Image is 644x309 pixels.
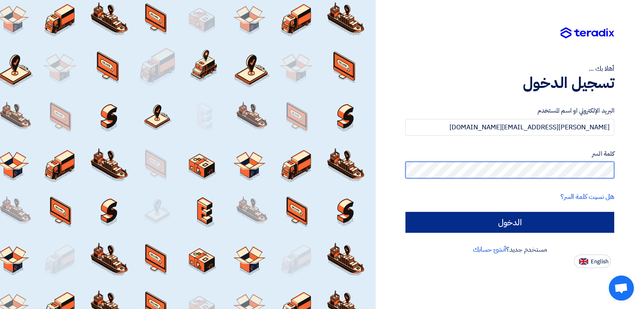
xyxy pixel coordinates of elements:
input: أدخل بريد العمل الإلكتروني او اسم المستخدم الخاص بك ... [405,119,614,136]
button: English [574,255,611,268]
div: مستخدم جديد؟ [405,245,614,255]
span: English [591,259,608,265]
div: أهلا بك ... [405,64,614,74]
label: كلمة السر [405,149,614,159]
label: البريد الإلكتروني او اسم المستخدم [405,106,614,116]
div: Open chat [609,276,634,301]
h1: تسجيل الدخول [405,74,614,92]
img: Teradix logo [561,27,614,39]
a: أنشئ حسابك [473,245,506,255]
a: هل نسيت كلمة السر؟ [561,192,614,202]
input: الدخول [405,212,614,233]
img: en-US.png [579,258,588,265]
